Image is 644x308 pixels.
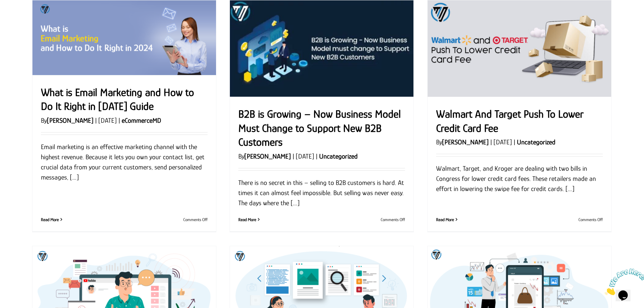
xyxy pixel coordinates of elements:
[436,163,603,194] p: Walmart, Target, and Kroger are dealing with two bills in Congress for lower credit card fees. Th...
[41,86,194,113] a: What is Email Marketing and How to Do It Right in [DATE] Guide
[244,152,291,160] a: [PERSON_NAME]
[238,217,256,222] a: More on B2B is Growing – Now Business Model Must Change to Support New B2B Customers
[230,0,413,97] a: B2B is Growing – Now Business Model Must Change to Support New B2B Customers
[117,117,122,124] span: |
[319,152,358,160] a: Uncategorized
[296,152,314,160] span: [DATE]
[183,217,208,222] span: Comments Off
[41,142,208,182] p: Email marketing is an effective marketing channel with the highest revenue. Because it lets you o...
[494,138,512,146] span: [DATE]
[436,217,454,222] a: More on Walmart And Target Push To Lower Credit Card Fee
[98,117,117,124] span: [DATE]
[436,108,583,134] a: Walmart And Target Push To Lower Credit Card Fee
[32,0,216,75] img: email marketing
[578,217,603,222] span: Comments Off
[93,117,98,124] span: |
[517,138,555,146] a: Uncategorized
[238,177,405,208] p: There is no secret in this – selling to B2B customers is hard. At times it can almost feel imposs...
[41,115,208,125] p: By
[238,108,401,148] a: B2B is Growing – Now Business Model Must Change to Support New B2B Customers
[442,138,488,146] a: [PERSON_NAME]
[122,117,161,124] a: eCommerceMD
[238,151,405,161] p: By
[291,152,296,160] span: |
[314,152,319,160] span: |
[381,217,405,222] span: Comments Off
[488,138,494,146] span: |
[3,3,45,29] img: Chat attention grabber
[512,138,517,146] span: |
[47,117,93,124] a: [PERSON_NAME]
[32,0,216,75] a: What is Email Marketing and How to Do It Right in 2024 Guide
[428,0,611,97] a: Walmart And Target Push To Lower Credit Card Fee
[602,266,644,298] iframe: chat widget
[41,217,59,222] a: More on What is Email Marketing and How to Do It Right in 2024 Guide
[436,137,603,147] p: By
